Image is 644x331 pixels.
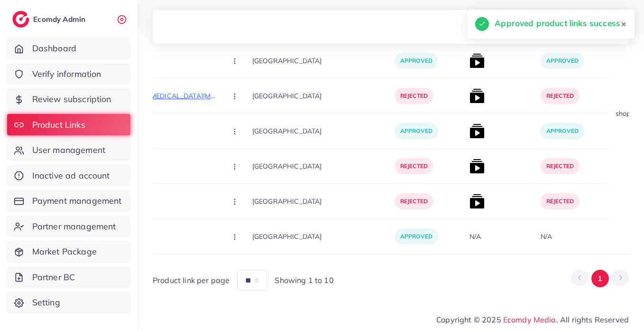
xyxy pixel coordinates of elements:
span: Partner BC [32,271,75,284]
span: Market Package [32,246,97,258]
a: User management [7,139,130,161]
span: Showing 1 to 10 [275,275,333,286]
img: list product video [469,53,485,68]
img: list product video [469,123,485,139]
a: Review subscription [7,88,130,110]
span: Partner management [32,220,116,233]
p: [GEOGRAPHIC_DATA] [252,85,395,106]
p: [GEOGRAPHIC_DATA] [252,226,395,247]
p: rejected [541,193,580,209]
a: Payment management [7,190,130,212]
h5: Approved product links success [495,17,620,29]
img: logo [12,11,29,28]
p: approved [395,53,438,69]
p: [GEOGRAPHIC_DATA] [252,50,395,71]
a: Partner BC [7,266,130,288]
span: User management [32,144,105,156]
h2: Ecomdy Admin [33,15,88,24]
p: [GEOGRAPHIC_DATA] [252,120,395,142]
p: rejected [395,88,433,104]
span: Product Links [32,119,85,131]
p: approved [541,53,584,69]
span: Inactive ad account [32,170,110,182]
span: Payment management [32,195,122,207]
span: , All rights Reserved [556,314,629,325]
p: approved [395,228,438,245]
a: Inactive ad account [7,165,130,187]
a: Verify information [7,63,130,85]
p: approved [395,123,438,139]
p: [GEOGRAPHIC_DATA] [252,190,395,212]
span: Copyright © 2025 [436,314,629,325]
a: Partner management [7,216,130,237]
img: list product video [469,159,485,174]
p: [GEOGRAPHIC_DATA] [252,155,395,177]
span: Setting [32,296,60,309]
span: Product link per page [153,275,230,286]
a: Ecomdy Media [503,315,556,324]
span: Verify information [32,68,101,80]
p: rejected [395,158,433,174]
div: N/A [469,232,481,241]
span: Review subscription [32,93,111,105]
p: rejected [541,88,580,104]
a: Market Package [7,241,130,263]
span: Dashboard [32,42,76,55]
div: N/A [541,232,552,241]
a: logoEcomdy Admin [12,11,88,28]
ul: Pagination [571,270,629,287]
p: rejected [541,158,580,174]
span: shopify [616,109,638,118]
img: list product video [469,194,485,209]
button: Go to page 1 [591,270,609,287]
p: rejected [395,193,433,209]
img: list product video [469,88,485,104]
a: Product Links [7,114,130,136]
p: approved [541,123,584,139]
a: Setting [7,292,130,313]
a: Dashboard [7,38,130,59]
